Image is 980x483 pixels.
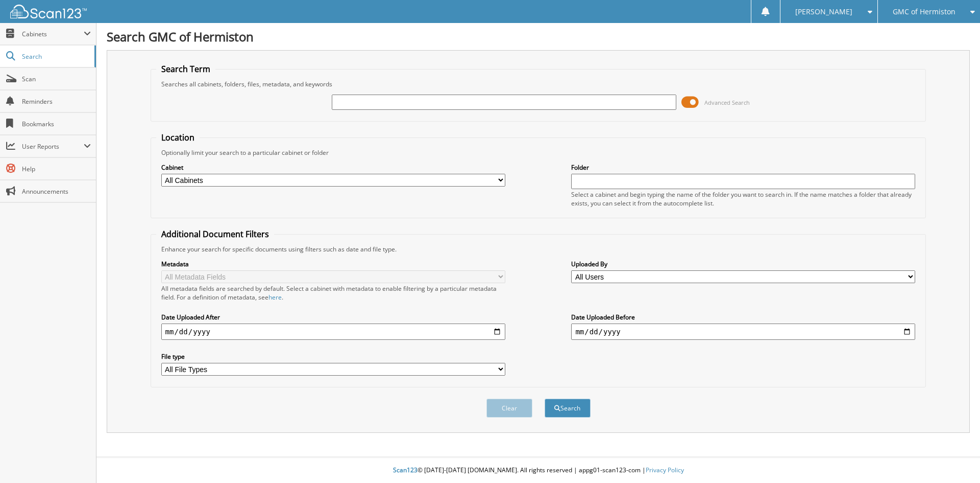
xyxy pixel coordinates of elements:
span: Advanced Search [704,99,750,106]
div: Select a cabinet and begin typing the name of the folder you want to search in. If the name match... [571,190,915,208]
span: Reminders [22,97,91,106]
input: end [571,324,915,340]
span: Announcements [22,187,91,196]
div: Optionally limit your search to a particular cabinet or folder [156,148,921,157]
label: File type [161,352,505,361]
span: User Reports [22,142,84,151]
legend: Search Term [156,63,215,75]
button: Search [545,399,591,418]
a: Privacy Policy [646,466,684,474]
span: Scan123 [393,466,418,474]
h1: Search GMC of Hermiston [107,28,970,45]
span: Cabinets [22,30,84,38]
label: Folder [571,163,915,172]
button: Clear [486,399,532,418]
span: Help [22,165,91,173]
legend: Additional Document Filters [156,228,274,240]
span: [PERSON_NAME] [795,9,852,15]
label: Metadata [161,260,505,268]
label: Uploaded By [571,260,915,268]
div: Searches all cabinets, folders, files, metadata, and keywords [156,80,921,88]
label: Date Uploaded After [161,313,505,321]
legend: Location [156,132,200,143]
label: Date Uploaded Before [571,313,915,321]
span: Search [22,52,89,61]
input: start [161,324,505,340]
span: Scan [22,75,91,83]
span: Bookmarks [22,120,91,128]
div: Enhance your search for specific documents using filters such as date and file type. [156,245,921,254]
span: GMC of Hermiston [893,9,955,15]
div: All metadata fields are searched by default. Select a cabinet with metadata to enable filtering b... [161,284,505,302]
img: scan123-logo-white.svg [10,5,87,18]
label: Cabinet [161,163,505,172]
a: here [268,293,282,302]
div: © [DATE]-[DATE] [DOMAIN_NAME]. All rights reserved | appg01-scan123-com | [96,458,980,483]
